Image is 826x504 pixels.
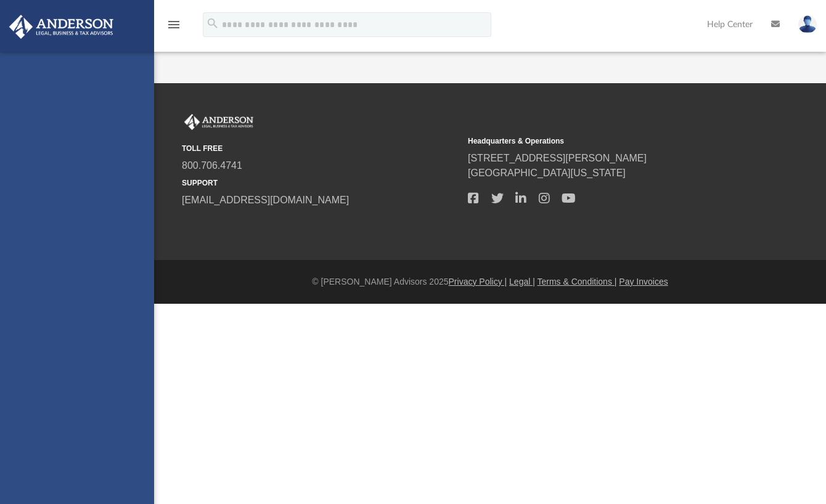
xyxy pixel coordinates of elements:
a: [EMAIL_ADDRESS][DOMAIN_NAME] [182,195,349,205]
a: [STREET_ADDRESS][PERSON_NAME] [468,153,647,163]
small: TOLL FREE [182,143,459,154]
a: 800.706.4741 [182,160,242,171]
i: menu [166,17,181,32]
a: Terms & Conditions | [538,277,617,287]
small: SUPPORT [182,177,459,189]
img: User Pic [798,15,817,33]
img: Anderson Advisors Platinum Portal [182,114,256,130]
div: © [PERSON_NAME] Advisors 2025 [154,275,826,288]
a: [GEOGRAPHIC_DATA][US_STATE] [468,168,626,178]
a: menu [166,23,181,32]
a: Privacy Policy | [449,277,507,287]
small: Headquarters & Operations [468,136,745,147]
img: Anderson Advisors Platinum Portal [6,15,117,39]
a: Pay Invoices [619,277,668,287]
a: Legal | [509,277,535,287]
i: search [206,17,219,30]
